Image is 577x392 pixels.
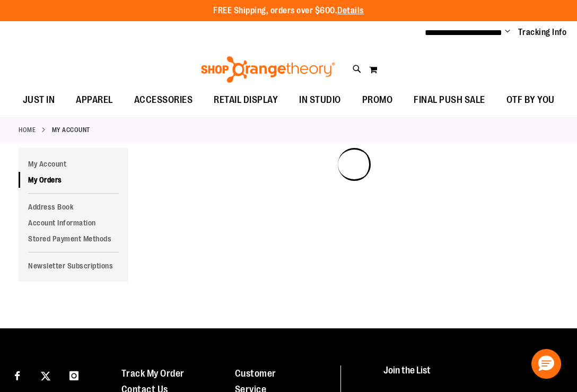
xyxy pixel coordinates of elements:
[124,88,204,112] a: ACCESSORIES
[52,125,90,135] strong: My Account
[199,56,337,83] img: Shop Orangetheory
[414,88,485,112] span: FINAL PUSH SALE
[337,6,364,15] a: Details
[531,349,561,379] button: Hello, have a question? Let’s chat.
[203,88,288,112] a: RETAIL DISPLAY
[12,88,66,112] a: JUST IN
[213,5,364,17] p: FREE Shipping, orders over $600.
[288,88,352,112] a: IN STUDIO
[518,27,567,38] a: Tracking Info
[214,88,278,112] span: RETAIL DISPLAY
[19,258,128,274] a: Newsletter Subscriptions
[19,125,36,135] a: Home
[8,365,27,384] a: Visit our Facebook page
[403,88,496,112] a: FINAL PUSH SALE
[65,365,83,384] a: Visit our Instagram page
[19,215,128,231] a: Account Information
[299,88,341,112] span: IN STUDIO
[121,368,185,379] a: Track My Order
[65,88,124,112] a: APPAREL
[362,88,393,112] span: PROMO
[23,88,55,112] span: JUST IN
[134,88,193,112] span: ACCESSORIES
[37,365,55,384] a: Visit our X page
[383,365,560,385] h4: Join the List
[19,199,128,215] a: Address Book
[41,371,50,381] img: Twitter
[496,88,565,112] a: OTF BY YOU
[76,88,113,112] span: APPAREL
[506,88,555,112] span: OTF BY YOU
[19,156,128,172] a: My Account
[505,27,510,38] button: Account menu
[19,172,128,188] a: My Orders
[352,88,404,112] a: PROMO
[19,231,128,247] a: Stored Payment Methods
